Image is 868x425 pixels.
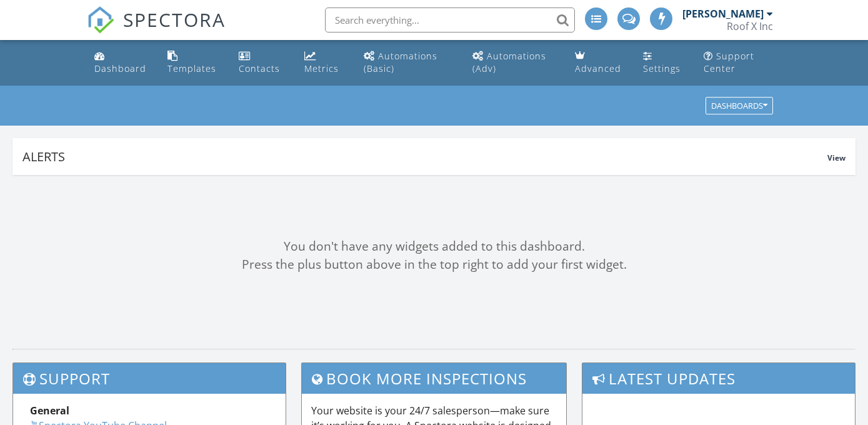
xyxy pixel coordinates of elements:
[364,50,437,74] div: Automations (Basic)
[94,62,146,74] div: Dashboard
[12,237,856,256] div: You don't have any widgets added to this dashboard.
[12,256,856,274] div: Press the plus button above in the top right to add your first widget.
[570,45,628,81] a: Advanced
[13,363,286,394] h3: Support
[234,45,289,81] a: Contacts
[302,363,567,394] h3: Book More Inspections
[239,62,280,74] div: Contacts
[167,62,216,74] div: Templates
[359,45,457,81] a: Automations (Basic)
[22,148,827,165] div: Alerts
[582,363,855,394] h3: Latest Updates
[467,45,560,81] a: Automations (Advanced)
[304,62,339,74] div: Metrics
[827,152,846,163] span: View
[711,102,767,111] div: Dashboards
[89,45,152,81] a: Dashboard
[87,6,114,34] img: The Best Home Inspection Software - Spectora
[638,45,689,81] a: Settings
[325,7,575,32] input: Search everything...
[87,17,226,43] a: SPECTORA
[575,62,621,74] div: Advanced
[643,62,681,74] div: Settings
[299,45,349,81] a: Metrics
[682,7,764,20] div: [PERSON_NAME]
[123,6,226,32] span: SPECTORA
[30,404,69,417] strong: General
[699,45,779,81] a: Support Center
[162,45,223,81] a: Templates
[704,50,754,74] div: Support Center
[727,20,773,32] div: Roof X Inc
[706,97,773,115] button: Dashboards
[472,50,546,74] div: Automations (Adv)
